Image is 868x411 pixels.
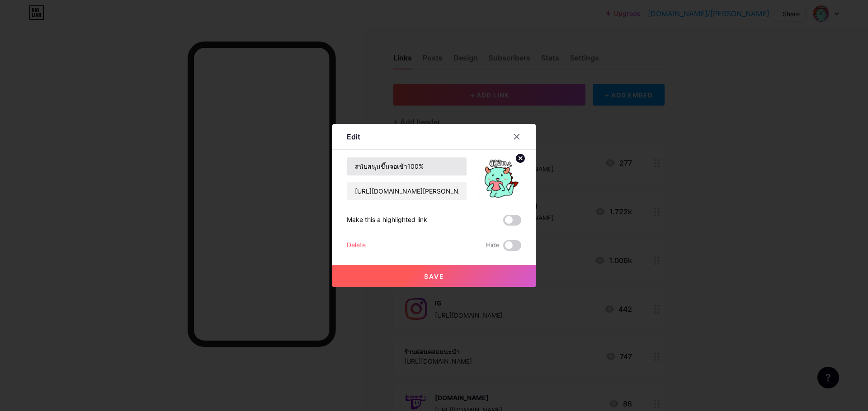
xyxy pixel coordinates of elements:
span: Save [424,272,444,280]
input: Title [347,157,467,175]
button: Save [332,265,536,287]
div: Edit [347,131,360,142]
input: URL [347,182,467,200]
span: Hide [486,240,500,251]
img: link_thumbnail [478,157,521,200]
div: Make this a highlighted link [347,215,427,226]
div: Delete [347,240,366,251]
